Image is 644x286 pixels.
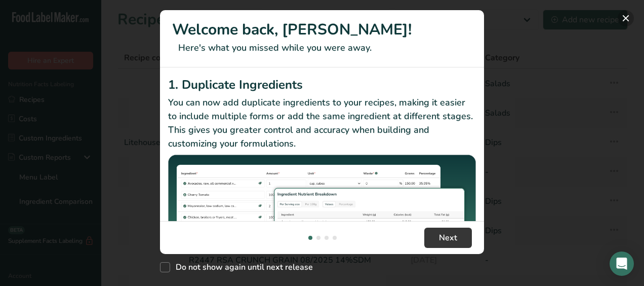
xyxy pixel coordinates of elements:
[170,262,313,272] span: Do not show again until next release
[439,232,457,244] span: Next
[610,252,634,276] div: Open Intercom Messenger
[172,18,472,41] h1: Welcome back, [PERSON_NAME]!
[424,228,472,248] button: Next
[172,41,472,55] p: Here's what you missed while you were away.
[168,155,476,270] img: Duplicate Ingredients
[168,96,476,151] p: You can now add duplicate ingredients to your recipes, making it easier to include multiple forms...
[168,76,476,94] h2: 1. Duplicate Ingredients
